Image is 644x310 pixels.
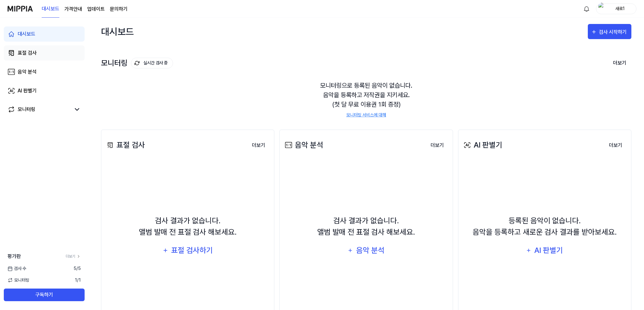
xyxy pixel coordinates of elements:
[18,106,35,113] div: 모니터링
[355,244,385,256] div: 음악 분석
[8,106,71,113] a: 모니터링
[426,139,449,152] button: 더보기
[4,26,85,42] a: 대시보드
[87,5,105,13] a: 업데이트
[18,49,37,57] div: 표절 검사
[101,58,173,68] div: 모니터링
[18,68,37,76] div: 음악 분석
[139,215,237,238] div: 검사 결과가 없습니다. 앨범 발매 전 표절 검사 해보세요.
[588,24,631,39] button: 검사 시작하기
[74,265,81,272] span: 5 / 5
[596,3,636,14] button: profile새로1
[583,5,590,13] img: 알림
[8,265,26,272] span: 검사 수
[4,64,85,79] a: 음악 분석
[4,289,85,301] button: 구독하기
[4,83,85,98] a: AI 판별기
[105,139,145,151] div: 표절 검사
[462,139,502,151] div: AI 판별기
[4,45,85,61] a: 표절 검사
[131,58,173,68] button: 실시간 검사 중
[18,87,37,95] div: AI 판별기
[608,56,631,70] button: 더보기
[158,243,217,258] button: 표절 검사하기
[8,277,29,284] span: 모니터링
[101,73,631,126] div: 모니터링으로 등록된 음악이 없습니다. 음악을 등록하고 저작권을 지키세요. (첫 달 무료 이용권 1회 증정)
[75,277,81,284] span: 1 / 1
[42,0,59,18] a: 대시보드
[346,112,386,118] a: 모니터링 서비스에 대해
[522,243,568,258] button: AI 판별기
[599,28,628,36] div: 검사 시작하기
[101,24,134,39] div: 대시보드
[247,139,270,152] button: 더보기
[598,3,606,15] img: profile
[604,139,627,152] button: 더보기
[534,244,564,256] div: AI 판별기
[170,244,213,256] div: 표절 검사하기
[8,253,21,260] span: 평가판
[134,61,140,66] img: monitoring Icon
[110,5,128,13] a: 문의하기
[343,243,389,258] button: 음악 분석
[317,215,415,238] div: 검사 결과가 없습니다. 앨범 발매 전 표절 검사 해보세요.
[18,30,35,38] div: 대시보드
[608,5,632,12] div: 새로1
[66,254,81,259] a: 더보기
[473,215,617,238] div: 등록된 음악이 없습니다. 음악을 등록하고 새로운 검사 결과를 받아보세요.
[64,5,82,13] a: 가격안내
[283,139,323,151] div: 음악 분석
